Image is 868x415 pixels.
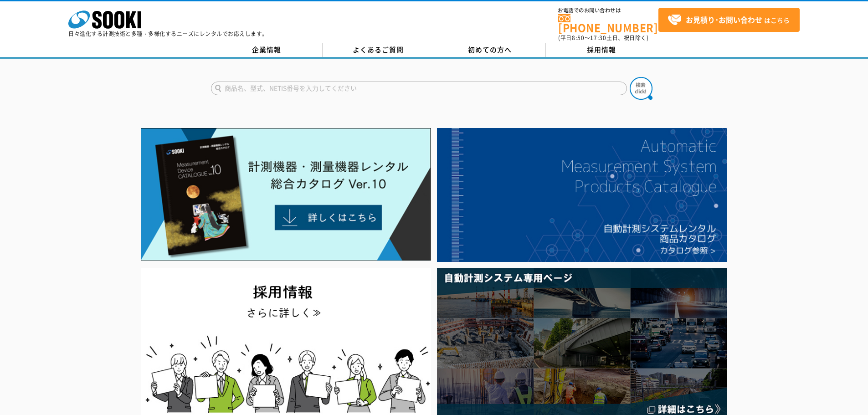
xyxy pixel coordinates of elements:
[211,43,323,57] a: 企業情報
[590,34,606,42] span: 17:30
[468,45,512,55] span: 初めての方へ
[211,82,627,95] input: 商品名、型式、NETIS番号を入力してください
[668,13,790,27] span: はこちら
[558,34,648,42] span: (平日 ～ 土日、祝日除く)
[630,77,652,100] img: btn_search.png
[434,43,546,57] a: 初めての方へ
[437,128,727,262] img: 自動計測システムカタログ
[658,8,800,32] a: お見積り･お問い合わせはこちら
[141,128,431,261] img: Catalog Ver10
[68,31,268,36] p: 日々進化する計測技術と多種・多様化するニーズにレンタルでお応えします。
[558,14,658,33] a: [PHONE_NUMBER]
[323,43,434,57] a: よくあるご質問
[572,34,585,42] span: 8:50
[558,8,658,13] span: お電話でのお問い合わせは
[546,43,657,57] a: 採用情報
[686,14,762,25] strong: お見積り･お問い合わせ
